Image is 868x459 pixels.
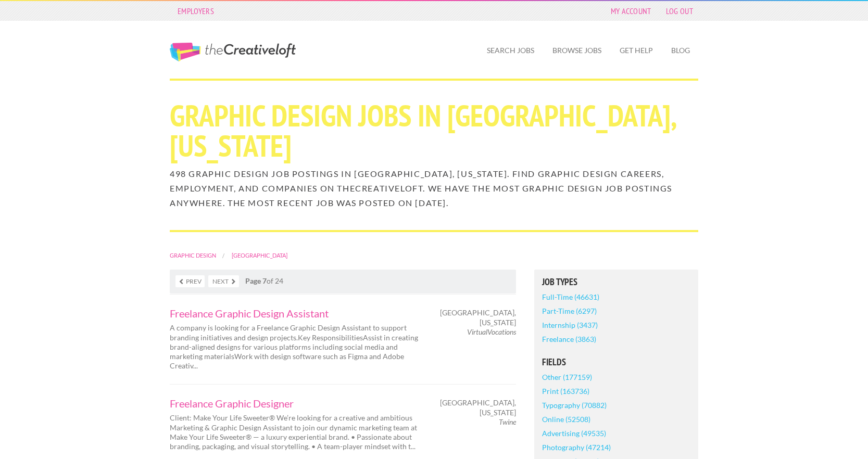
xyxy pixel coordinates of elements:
[542,440,611,454] a: Photography (47214)
[542,332,596,346] a: Freelance (3863)
[542,358,690,367] h5: Fields
[467,327,516,336] em: VirtualVocations
[542,304,597,318] a: Part-Time (6297)
[542,412,590,426] a: Online (52508)
[170,43,296,61] a: The Creative Loft
[170,252,216,259] a: Graphic Design
[175,275,205,287] a: Prev
[170,308,425,318] a: Freelance Graphic Design Assistant
[542,290,599,304] a: Full-Time (46631)
[245,276,267,285] strong: Page 7
[170,323,425,371] p: A company is looking for a Freelance Graphic Design Assistant to support branding initiatives and...
[172,4,219,18] a: Employers
[170,100,698,161] h1: Graphic Design Jobs in [GEOGRAPHIC_DATA], [US_STATE]
[544,39,610,62] a: Browse Jobs
[542,370,592,384] a: Other (177159)
[440,398,516,417] span: [GEOGRAPHIC_DATA], [US_STATE]
[170,398,425,409] a: Freelance Graphic Designer
[542,426,606,440] a: Advertising (49535)
[170,270,516,294] nav: of 24
[479,39,543,62] a: Search Jobs
[232,252,287,259] a: [GEOGRAPHIC_DATA]
[611,39,661,62] a: Get Help
[542,384,589,398] a: Print (163736)
[542,398,607,412] a: Typography (70882)
[440,308,516,327] span: [GEOGRAPHIC_DATA], [US_STATE]
[542,277,690,287] h5: Job Types
[208,275,239,287] a: Next
[606,4,657,18] a: My Account
[661,4,698,18] a: Log Out
[542,318,598,332] a: Internship (3437)
[499,417,516,426] em: Twine
[663,39,698,62] a: Blog
[170,413,425,451] p: Client: Make Your Life Sweeter® We’re looking for a creative and ambitious Marketing & Graphic De...
[170,167,698,210] h2: 498 Graphic Design job postings in [GEOGRAPHIC_DATA], [US_STATE]. Find Graphic Design careers, em...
